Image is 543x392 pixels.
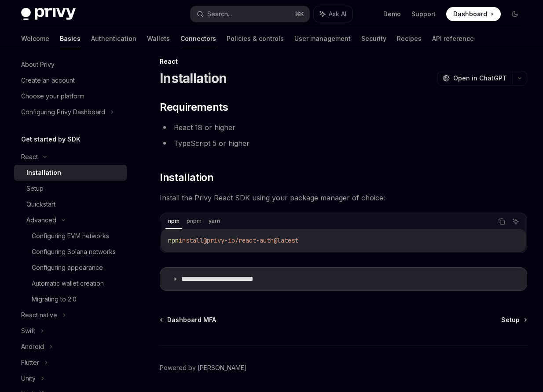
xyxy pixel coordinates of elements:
div: About Privy [21,59,55,70]
div: Advanced [26,215,56,225]
a: Connectors [180,28,216,49]
span: Setup [501,316,520,324]
a: Quickstart [14,196,127,212]
a: Policies & controls [227,28,284,49]
div: Installation [26,167,61,178]
div: Flutter [21,357,39,368]
span: Ask AI [329,10,346,18]
span: Dashboard [453,10,487,18]
a: Basics [60,28,81,49]
button: Open in ChatGPT [437,71,512,86]
span: Requirements [160,100,228,114]
button: Search...⌘K [191,6,310,22]
div: npm [165,216,182,226]
div: Configuring Privy Dashboard [21,107,105,117]
span: @privy-io/react-auth@latest [203,236,298,244]
div: Migrating to 2.0 [32,294,77,305]
a: Security [361,28,386,49]
li: TypeScript 5 or higher [160,137,527,149]
div: Configuring Solana networks [32,247,116,257]
div: Automatic wallet creation [32,278,104,289]
span: ⌘ K [295,11,304,18]
a: About Privy [14,57,127,73]
a: Configuring appearance [14,260,127,276]
h1: Installation [160,70,227,86]
div: React [21,152,38,162]
span: Dashboard MFA [167,316,216,324]
div: Configuring appearance [32,262,103,273]
a: Authentication [91,28,136,49]
div: Android [21,341,44,352]
a: Dashboard [446,7,501,21]
span: npm [168,236,179,244]
a: Powered by [PERSON_NAME] [160,363,247,372]
a: Demo [383,10,401,18]
a: Setup [14,181,127,196]
div: Search... [207,9,232,19]
button: Ask AI [510,216,521,227]
a: Automatic wallet creation [14,276,127,291]
a: Recipes [397,28,422,49]
div: Configuring EVM networks [32,231,109,241]
a: User management [294,28,351,49]
a: Installation [14,165,127,181]
img: dark logo [21,8,76,20]
li: React 18 or higher [160,121,527,134]
button: Copy the contents from the code block [496,216,507,227]
div: Swift [21,326,35,336]
h5: Get started by SDK [21,134,81,145]
button: Toggle dark mode [508,7,522,21]
div: Unity [21,373,36,384]
a: Wallets [147,28,170,49]
span: Open in ChatGPT [453,74,507,83]
span: Installation [160,171,213,185]
span: Install the Privy React SDK using your package manager of choice: [160,192,527,204]
a: Welcome [21,28,49,49]
div: yarn [206,216,223,226]
div: pnpm [184,216,204,226]
a: Support [411,10,436,18]
a: Dashboard MFA [161,316,216,324]
a: Create an account [14,73,127,88]
a: API reference [432,28,474,49]
a: Configuring Solana networks [14,244,127,260]
a: Setup [501,316,526,324]
a: Choose your platform [14,88,127,104]
div: Quickstart [26,199,55,210]
div: React [160,57,527,66]
div: Choose your platform [21,91,84,102]
a: Configuring EVM networks [14,228,127,244]
div: Setup [26,183,44,194]
div: Create an account [21,75,75,86]
span: install [179,236,203,244]
a: Migrating to 2.0 [14,291,127,307]
div: React native [21,310,57,320]
button: Ask AI [314,6,352,22]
